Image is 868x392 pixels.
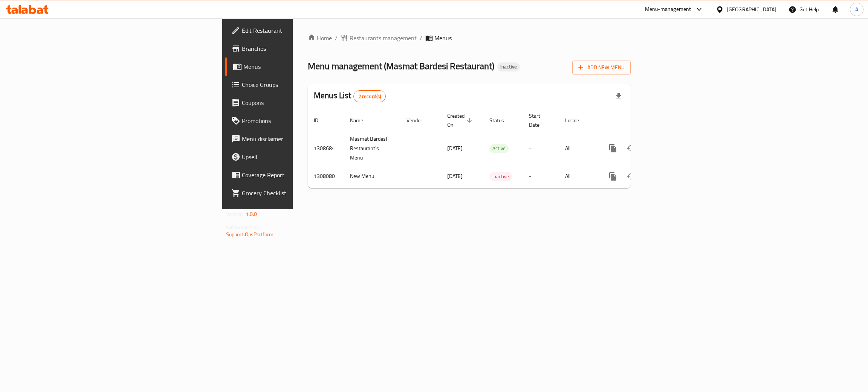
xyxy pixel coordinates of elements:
div: Inactive [489,172,512,181]
span: Menu management ( Masmat Bardesi Restaurant ) [308,58,494,74]
button: Add New Menu [572,61,631,74]
span: Vendor [406,116,432,125]
a: Branches [225,40,367,58]
td: - [523,165,559,188]
button: Change Status [622,167,640,185]
span: Version: [226,209,245,219]
span: Branches [242,44,361,53]
span: Inactive [497,64,520,70]
a: Coverage Report [225,166,367,184]
li: / [420,33,422,43]
span: 2 record(s) [354,93,386,100]
span: Promotions [242,116,361,125]
span: Upsell [242,152,361,161]
span: Coverage Report [242,170,361,179]
table: enhanced table [308,109,682,188]
span: Grocery Checklist [242,188,361,198]
span: Inactive [489,172,512,181]
span: Created On [447,111,474,129]
span: Menu disclaimer [242,134,361,143]
span: A [855,5,858,14]
span: Coupons [242,98,361,107]
div: Active [489,144,509,153]
button: more [604,139,622,157]
button: Change Status [622,139,640,157]
button: more [604,167,622,185]
a: Upsell [225,148,367,166]
td: Masmat Bardesi Restaurant's Menu [344,132,400,165]
h2: Menus List [314,90,386,102]
span: Start Date [529,111,550,129]
span: ID [314,116,328,125]
span: Menus [243,62,361,71]
div: Inactive [497,62,520,71]
td: - [523,132,559,165]
a: Promotions [225,112,367,130]
a: Support.OpsPlatform [226,229,274,239]
span: Active [489,144,509,153]
span: Status [489,116,514,125]
a: Coupons [225,94,367,112]
td: New Menu [344,165,400,188]
span: 1.0.0 [246,209,257,219]
span: [DATE] [447,143,463,153]
a: Grocery Checklist [225,184,367,202]
span: Menus [434,33,452,43]
span: Restaurants management [350,33,417,43]
span: Edit Restaurant [242,26,361,35]
span: Add New Menu [578,63,625,72]
a: Menu disclaimer [225,130,367,148]
a: Choice Groups [225,76,367,94]
div: Total records count [353,90,386,102]
span: Get support on: [226,222,261,232]
div: Export file [610,87,628,105]
span: Name [350,116,373,125]
div: Menu-management [645,5,691,14]
a: Menus [225,58,367,76]
div: [GEOGRAPHIC_DATA] [727,5,776,14]
th: Actions [598,109,682,132]
td: All [559,132,598,165]
nav: breadcrumb [308,33,631,43]
span: Locale [565,116,589,125]
span: Choice Groups [242,80,361,89]
a: Edit Restaurant [225,21,367,40]
span: [DATE] [447,171,463,181]
a: Restaurants management [341,33,417,43]
td: All [559,165,598,188]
